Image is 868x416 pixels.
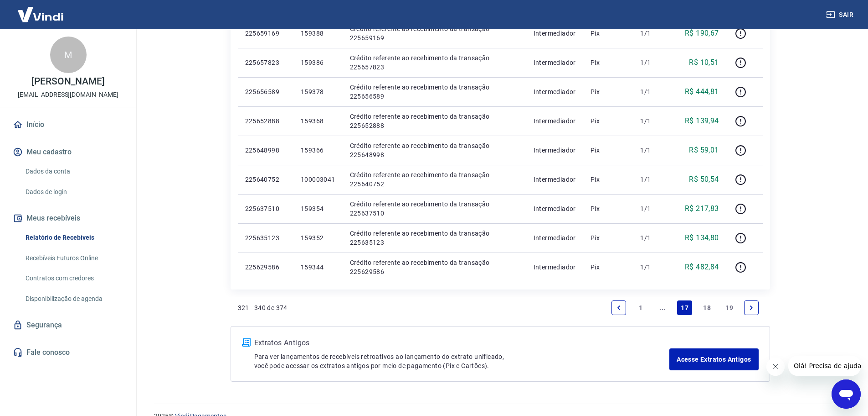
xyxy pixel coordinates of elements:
a: Page 19 [722,300,737,315]
img: Vindi [11,0,70,28]
p: Crédito referente ao recebimento da transação 225652888 [350,112,519,130]
p: 1/1 [640,175,667,184]
p: Crédito referente ao recebimento da transação 225640752 [350,170,519,189]
button: Sair [824,6,857,23]
p: 159352 [301,233,335,242]
p: Intermediador [534,116,576,126]
p: 225657823 [245,58,286,67]
p: R$ 59,01 [689,145,719,156]
p: 1/1 [640,263,667,272]
p: 1/1 [640,146,667,155]
button: Meus recebíveis [11,208,125,228]
p: 225659169 [245,29,286,38]
p: Intermediador [534,146,576,155]
iframe: Mensagem da empresa [788,356,861,376]
a: Fale conosco [11,342,125,363]
a: Relatório de Recebíveis [22,228,125,247]
a: Segurança [11,315,125,335]
p: Extratos Antigos [254,337,670,348]
p: 100003041 [301,175,335,184]
p: Pix [591,116,626,126]
iframe: Fechar mensagem [766,358,785,376]
ul: Pagination [608,297,763,319]
a: Next page [744,300,759,315]
p: 225637510 [245,204,286,213]
a: Dados da conta [22,162,125,181]
p: Pix [591,87,626,96]
a: Page 17 is your current page [677,300,692,315]
p: [PERSON_NAME] [31,77,104,86]
p: Pix [591,204,626,213]
iframe: Botão para abrir a janela de mensagens [832,379,861,409]
p: R$ 134,80 [685,232,719,243]
button: Meu cadastro [11,142,125,162]
p: R$ 10,51 [689,57,719,68]
p: 159386 [301,58,335,67]
p: R$ 482,84 [685,262,719,273]
a: Contratos com credores [22,269,125,288]
p: Pix [591,233,626,242]
p: 159378 [301,87,335,96]
p: 225640752 [245,175,286,184]
p: Crédito referente ao recebimento da transação 225657823 [350,53,519,72]
p: R$ 50,54 [689,174,719,185]
p: Intermediador [534,175,576,184]
a: Início [11,115,125,135]
p: 1/1 [640,87,667,96]
p: 159388 [301,29,335,38]
p: 1/1 [640,233,667,242]
p: 225635123 [245,233,286,242]
p: Pix [591,263,626,272]
div: M [50,37,87,73]
p: Crédito referente ao recebimento da transação 225659169 [350,24,519,42]
p: Para ver lançamentos de recebíveis retroativos ao lançamento do extrato unificado, você pode aces... [254,352,670,370]
p: Pix [591,29,626,38]
p: Pix [591,175,626,184]
a: Acesse Extratos Antigos [669,348,758,370]
p: Pix [591,58,626,67]
a: Dados de login [22,183,125,201]
a: Page 18 [699,300,714,315]
a: Recebíveis Futuros Online [22,249,125,268]
p: Intermediador [534,263,576,272]
p: R$ 217,83 [685,203,719,214]
p: R$ 139,94 [685,116,719,126]
img: ícone [242,338,251,347]
p: 1/1 [640,116,667,126]
p: Crédito referente ao recebimento da transação 225629586 [350,258,519,276]
p: 225656589 [245,87,286,96]
p: 225648998 [245,146,286,155]
p: Intermediador [534,87,576,96]
p: 225629586 [245,263,286,272]
p: Crédito referente ao recebimento da transação 225656589 [350,83,519,101]
p: 321 - 340 de 374 [238,303,288,312]
p: [EMAIL_ADDRESS][DOMAIN_NAME] [18,90,118,100]
p: Intermediador [534,204,576,213]
p: Crédito referente ao recebimento da transação 225635123 [350,229,519,247]
p: 1/1 [640,204,667,213]
a: Previous page [611,300,626,315]
a: Disponibilização de agenda [22,290,125,308]
p: 1/1 [640,58,667,67]
p: Intermediador [534,58,576,67]
p: Crédito referente ao recebimento da transação 225648998 [350,141,519,159]
a: Page 1 [633,300,648,315]
p: 1/1 [640,29,667,38]
p: Crédito referente ao recebimento da transação 225637510 [350,200,519,218]
p: 159354 [301,204,335,213]
p: 159366 [301,146,335,155]
p: R$ 444,81 [685,86,719,97]
p: Pix [591,146,626,155]
p: Intermediador [534,233,576,242]
p: Intermediador [534,29,576,38]
p: 225652888 [245,116,286,126]
p: 159368 [301,116,335,126]
p: 159344 [301,263,335,272]
span: Olá! Precisa de ajuda? [5,6,77,14]
a: Jump backward [655,300,670,315]
p: R$ 190,67 [685,28,719,39]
